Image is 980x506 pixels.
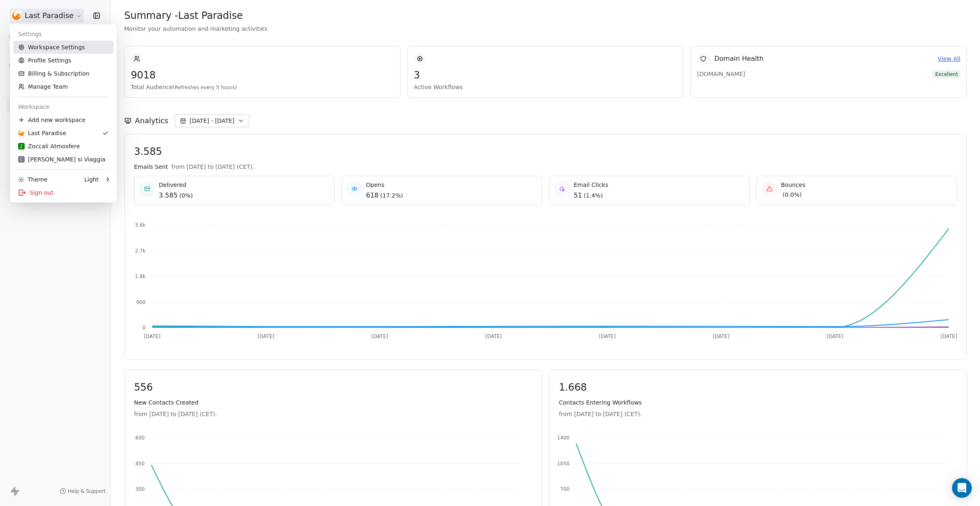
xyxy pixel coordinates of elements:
div: Zoccali Atmosfere [18,142,80,150]
img: lastparadise-pittogramma.jpg [18,130,25,136]
div: Light [84,175,99,184]
a: Workspace Settings [13,41,114,54]
div: [PERSON_NAME] si Viaggia [18,155,105,163]
div: Add new workspace [13,113,114,126]
div: Theme [18,175,47,184]
a: Profile Settings [13,54,114,67]
div: Last Paradise [18,129,66,137]
div: Settings [13,28,114,41]
a: Billing & Subscription [13,67,114,80]
span: C [20,156,23,163]
div: Workspace [13,100,114,113]
a: Manage Team [13,80,114,93]
div: Sign out [13,186,114,199]
span: Z [20,143,23,149]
